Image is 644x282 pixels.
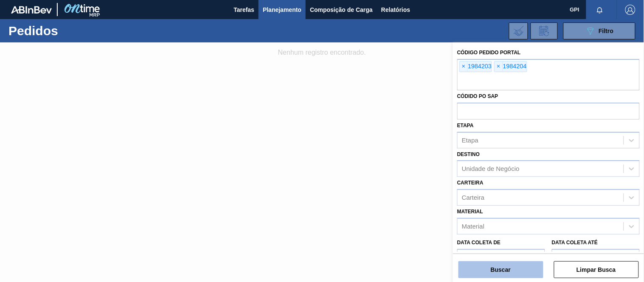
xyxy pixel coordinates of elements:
label: Data coleta até [552,240,598,246]
img: Logout [625,5,636,15]
label: Carteira [457,180,484,186]
input: dd/mm/yyyy [457,249,545,266]
span: Composição de Carga [310,5,373,15]
label: Código Pedido Portal [457,50,521,56]
span: Planejamento [263,5,301,15]
h1: Pedidos [8,26,130,36]
img: TNhmsLtSVTkK8tSr43FrP2fwEKptu5GPRR3wAAAABJRU5ErkJggg== [11,6,52,14]
span: Filtro [599,28,614,34]
span: Tarefas [233,5,254,15]
span: × [460,61,468,72]
input: dd/mm/yyyy [552,249,640,266]
div: Solicitação de Revisão de Pedidos [531,22,558,39]
button: Notificações [586,4,613,16]
label: Códido PO SAP [457,93,498,99]
div: 1984204 [494,61,527,72]
span: × [495,61,503,72]
div: Importar Negociações dos Pedidos [509,22,528,39]
button: Filtro [563,22,636,39]
div: Material [462,223,484,230]
div: 1984203 [459,61,492,72]
div: Etapa [462,137,478,144]
div: Carteira [462,194,484,201]
label: Destino [457,151,480,157]
label: Material [457,209,483,215]
span: Relatórios [381,5,410,15]
div: Unidade de Negócio [462,165,520,173]
label: Etapa [457,123,474,128]
label: Data coleta de [457,240,501,246]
